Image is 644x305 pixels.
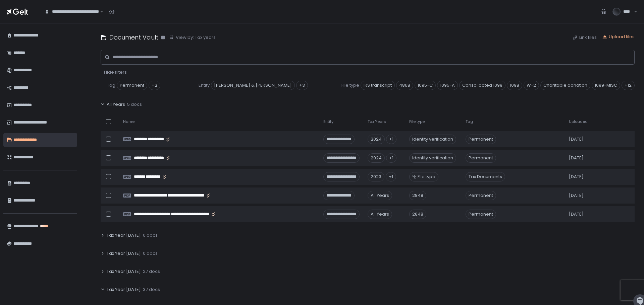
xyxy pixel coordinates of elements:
[569,211,584,217] span: [DATE]
[368,135,385,144] div: 2024
[569,174,584,180] span: [DATE]
[127,101,142,107] span: 5 docs
[143,287,160,293] span: 37 docs
[466,191,496,200] span: Permanent
[540,81,590,90] span: Charitable donation
[569,155,584,161] span: [DATE]
[341,82,359,88] span: File type
[466,172,505,181] span: Tax Documents
[107,232,141,238] span: Tax Year [DATE]
[466,210,496,219] span: Permanent
[409,119,425,124] span: File type
[418,174,435,180] span: File type
[437,81,458,90] span: 1095-A
[149,81,160,90] div: +2
[107,101,125,107] span: All Years
[569,136,584,142] span: [DATE]
[368,210,392,219] div: All Years
[409,210,426,219] div: 2848
[409,135,456,144] div: Identity verification
[569,193,584,199] span: [DATE]
[107,269,141,275] span: Tax Year [DATE]
[143,250,158,256] span: 0 docs
[386,172,396,181] div: +1
[409,191,426,200] div: 2848
[107,287,141,293] span: Tax Year [DATE]
[409,153,456,163] div: Identity verification
[211,81,295,90] span: [PERSON_NAME] & [PERSON_NAME]
[466,119,473,124] span: Tag
[507,81,522,90] span: 1098
[361,81,395,90] span: IRS transcript
[569,119,588,124] span: Uploaded
[107,250,141,256] span: Tax Year [DATE]
[143,269,160,275] span: 27 docs
[296,81,308,90] div: +3
[386,135,396,144] div: +1
[466,153,496,163] span: Permanent
[396,81,413,90] span: 4868
[123,119,135,124] span: Name
[602,34,635,40] button: Upload files
[368,153,385,163] div: 2024
[622,81,635,90] div: +12
[169,34,216,41] button: View by: Tax years
[368,191,392,200] div: All Years
[524,81,539,90] span: W-2
[323,119,333,124] span: Entity
[199,82,210,88] span: Entity
[109,33,158,42] h1: Document Vault
[386,153,396,163] div: +1
[117,81,147,90] span: Permanent
[107,82,115,88] span: Tag
[459,81,505,90] span: Consolidated 1099
[592,81,620,90] span: 1099-MISC
[466,135,496,144] span: Permanent
[143,232,158,238] span: 0 docs
[40,5,103,19] div: Search for option
[415,81,436,90] span: 1095-C
[368,172,384,181] div: 2023
[101,69,127,75] button: - Hide filters
[573,34,597,41] button: Link files
[368,119,386,124] span: Tax Years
